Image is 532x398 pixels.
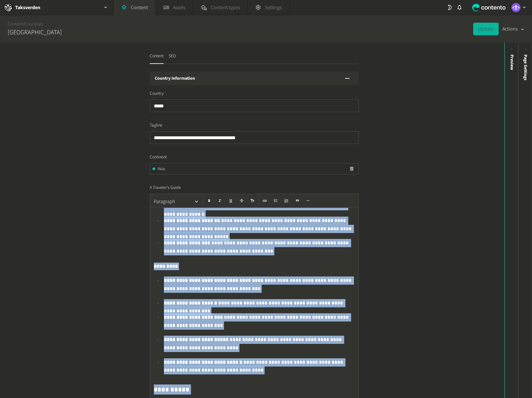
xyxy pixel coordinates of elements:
[150,154,167,161] span: Continent
[8,28,62,37] h2: [GEOGRAPHIC_DATA]
[25,21,43,27] a: Countries
[15,4,40,11] h2: Taksverden
[155,75,195,82] h3: Country Information
[151,195,202,208] button: Paragraph
[265,4,282,11] span: Settings
[150,185,181,191] span: A Traveler's Guide
[150,90,166,97] span: Country
[211,4,240,11] span: Content types
[150,122,162,129] span: Tagline
[169,53,176,64] button: SEO
[502,23,524,35] button: Actions
[512,3,520,12] img: Eirik Kyrkjeeide
[473,23,499,35] button: Update
[158,166,165,172] span: Asia
[23,21,25,27] span: /
[4,3,13,12] img: Taksverden
[508,54,515,70] div: Preview
[522,54,529,80] span: Page Settings
[8,21,23,27] a: Content
[150,53,164,64] button: Content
